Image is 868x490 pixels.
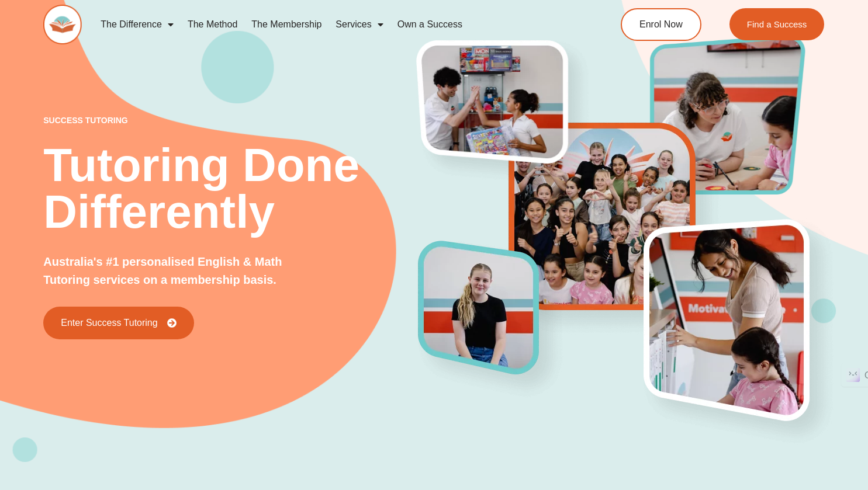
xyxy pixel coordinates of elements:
[621,8,701,41] a: Enrol Now
[729,8,825,40] a: Find a Success
[639,20,683,29] span: Enrol Now
[328,11,390,38] a: Services
[43,307,193,339] a: Enter Success Tutoring
[747,20,807,29] span: Find a Success
[181,11,244,38] a: The Method
[244,11,328,38] a: The Membership
[94,11,576,38] nav: Menu
[94,11,181,38] a: The Difference
[390,11,469,38] a: Own a Success
[43,116,418,124] p: success tutoring
[61,318,157,328] span: Enter Success Tutoring
[43,142,418,235] h2: Tutoring Done Differently
[43,253,317,289] p: Australia's #1 personalised English & Math Tutoring services on a membership basis.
